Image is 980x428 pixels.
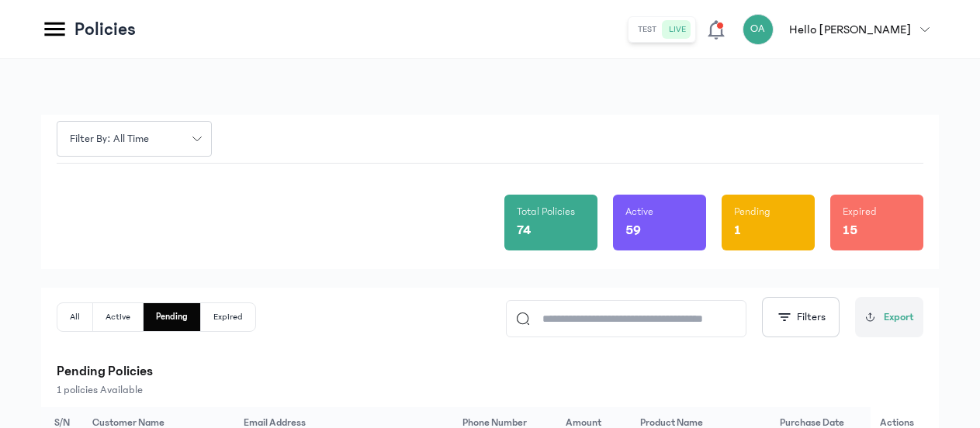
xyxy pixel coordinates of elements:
[843,219,857,241] p: 15
[884,309,914,326] span: Export
[743,14,774,45] div: OA
[74,17,136,42] p: Policies
[61,131,158,147] span: Filter by: all time
[762,297,840,337] button: Filters
[57,382,923,398] p: 1 policies Available
[855,297,923,337] button: Export
[734,204,802,219] p: Pending
[517,219,531,241] p: 74
[743,14,939,45] button: OAHello [PERSON_NAME]
[57,121,212,157] button: Filter by: all time
[734,219,741,241] p: 1
[843,204,911,219] p: Expired
[57,361,923,382] p: Pending Policies
[93,303,144,331] button: Active
[632,20,663,39] button: test
[625,219,641,241] p: 59
[625,204,694,219] p: Active
[201,303,255,331] button: Expired
[517,204,585,219] p: Total Policies
[144,303,201,331] button: Pending
[789,20,911,39] p: Hello [PERSON_NAME]
[57,303,93,331] button: All
[663,20,692,39] button: live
